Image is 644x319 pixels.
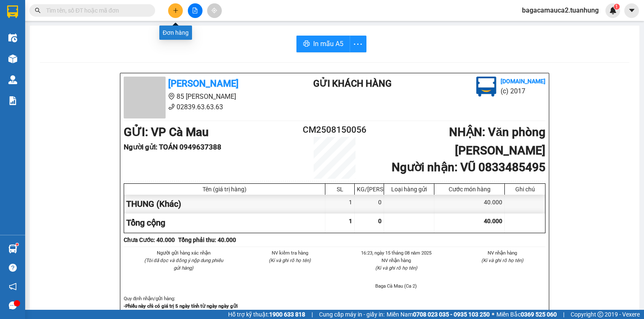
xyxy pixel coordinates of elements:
[48,20,55,27] span: environment
[392,160,545,174] b: Người nhận : VŨ 0833485495
[350,36,366,52] button: more
[228,310,305,319] span: Hỗ trợ kỹ thuật:
[168,3,183,18] button: plus
[378,218,382,224] span: 0
[492,313,494,316] span: ⚪️
[247,249,333,257] li: NV kiểm tra hàng
[413,311,490,318] strong: 0708 023 035 - 0935 103 250
[168,103,175,110] span: phone
[211,8,217,13] span: aim
[614,4,620,10] sup: 1
[35,8,41,13] span: search
[159,26,192,40] div: Đơn hàng
[507,186,543,193] div: Ghi chú
[434,195,505,214] div: 40.000
[521,311,557,318] strong: 0369 525 060
[501,78,545,85] b: [DOMAIN_NAME]
[597,311,603,317] span: copyright
[124,237,175,243] b: Chưa Cước : 40.000
[484,218,502,224] span: 40.000
[496,310,557,319] span: Miền Bắc
[4,52,89,66] b: GỬI : VP Cà Mau
[615,4,618,10] span: 1
[126,186,323,193] div: Tên (giá trị hàng)
[515,5,605,15] span: bagacamauca2.tuanhung
[126,218,165,228] span: Tổng cộng
[312,310,313,319] span: |
[7,5,18,18] img: logo-vxr
[313,39,343,49] span: In mẫu A5
[124,303,238,309] strong: -Phiếu này chỉ có giá trị 5 ngày tính từ ngày ngày gửi
[168,93,175,100] span: environment
[476,77,496,97] img: logo.jpg
[349,218,352,224] span: 1
[4,29,160,39] li: 02839.63.63.63
[192,8,198,13] span: file-add
[436,186,502,193] div: Cước món hàng
[327,186,352,193] div: SL
[8,75,17,84] img: warehouse-icon
[296,36,350,52] button: printerIn mẫu A5
[350,39,366,49] span: more
[353,249,439,257] li: 16:23, ngày 15 tháng 08 năm 2025
[449,125,545,157] b: NHẬN : Văn phòng [PERSON_NAME]
[299,123,370,137] h2: CM2508150056
[313,78,392,89] b: Gửi khách hàng
[9,283,17,291] span: notification
[16,243,18,246] sup: 1
[4,18,160,29] li: 85 [PERSON_NAME]
[609,7,617,14] img: icon-new-feature
[124,195,325,214] div: THUNG (Khác)
[628,7,636,14] span: caret-down
[168,78,239,89] b: [PERSON_NAME]
[48,5,119,16] b: [PERSON_NAME]
[46,6,145,15] input: Tìm tên, số ĐT hoặc mã đơn
[188,3,203,18] button: file-add
[269,257,311,263] i: (Kí và ghi rõ họ tên)
[124,102,280,112] li: 02839.63.63.63
[9,301,17,309] span: message
[319,310,384,319] span: Cung cấp máy in - giấy in:
[8,33,17,42] img: warehouse-icon
[460,249,546,257] li: NV nhận hàng
[624,3,639,18] button: caret-down
[9,264,17,272] span: question-circle
[375,265,417,271] i: (Kí và ghi rõ họ tên)
[8,244,17,253] img: warehouse-icon
[8,96,17,105] img: solution-icon
[303,40,310,48] span: printer
[124,143,221,151] b: Người gửi : TOÁN 0949637388
[124,125,209,139] b: GỬI : VP Cà Mau
[140,249,227,257] li: Người gửi hàng xác nhận
[353,282,439,290] li: Baga Cà Mau (Ca 2)
[387,310,490,319] span: Miền Nam
[144,257,223,271] i: (Tôi đã đọc và đồng ý nộp dung phiếu gửi hàng)
[386,186,432,193] div: Loại hàng gửi
[355,195,384,214] div: 0
[353,257,439,264] li: NV nhận hàng
[357,186,382,193] div: KG/[PERSON_NAME]
[178,237,236,243] b: Tổng phải thu: 40.000
[563,310,564,319] span: |
[325,195,355,214] div: 1
[48,31,55,37] span: phone
[207,3,222,18] button: aim
[173,8,179,13] span: plus
[501,86,545,96] li: (c) 2017
[124,91,280,102] li: 85 [PERSON_NAME]
[269,311,305,318] strong: 1900 633 818
[481,257,523,263] i: (Kí và ghi rõ họ tên)
[8,54,17,63] img: warehouse-icon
